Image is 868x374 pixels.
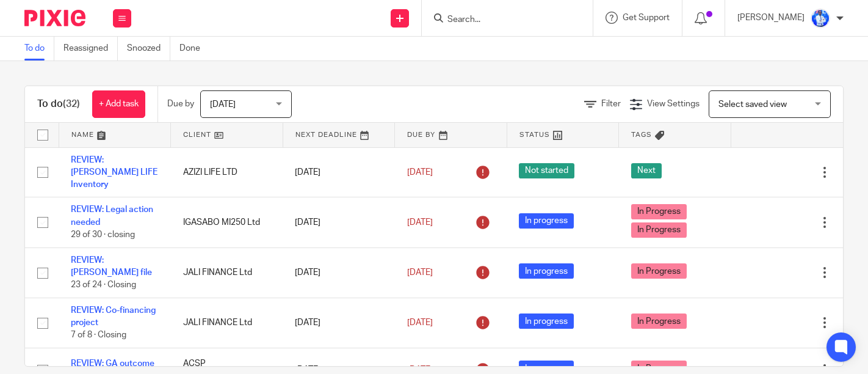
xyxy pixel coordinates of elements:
span: In Progress [631,313,687,329]
td: [DATE] [283,147,395,197]
td: [DATE] [283,197,395,248]
a: Snoozed [127,37,170,61]
td: JALI FINANCE Ltd [171,298,283,348]
img: Pixie [24,10,85,26]
a: To do [24,37,54,61]
span: [DATE] [210,100,236,109]
h1: To do [37,98,80,111]
span: Next [631,163,662,178]
span: Filter [601,100,621,108]
a: Done [179,37,209,61]
span: 7 of 8 · Closing [71,331,126,340]
span: In Progress [631,204,687,219]
span: [DATE] [407,318,433,327]
span: 23 of 24 · Closing [71,281,136,290]
span: In Progress [631,263,687,279]
a: REVIEW: [PERSON_NAME] file [71,256,152,277]
td: [DATE] [283,248,395,298]
span: In progress [519,213,574,229]
a: Reassigned [63,37,118,61]
span: [DATE] [407,365,433,374]
td: IGASABO MI250 Ltd [171,197,283,248]
p: [PERSON_NAME] [737,12,805,24]
a: REVIEW: GA outcome [71,359,154,368]
span: View Settings [647,100,700,108]
td: AZIZI LIFE LTD [171,147,283,197]
a: REVIEW: Co-financing project [71,306,156,327]
a: REVIEW: Legal action needed [71,205,153,226]
span: (32) [63,99,80,109]
span: [DATE] [407,218,433,227]
span: Not started [519,163,574,178]
td: [DATE] [283,298,395,348]
p: Due by [167,98,194,110]
span: 29 of 30 · closing [71,230,135,239]
span: [DATE] [407,168,433,177]
span: In progress [519,313,574,329]
a: REVIEW: [PERSON_NAME] LIFE Inventory [71,156,157,189]
td: JALI FINANCE Ltd [171,248,283,298]
span: Select saved view [718,100,787,109]
span: [DATE] [407,268,433,277]
input: Search [446,15,556,26]
span: In progress [519,263,574,279]
span: Tags [631,131,652,138]
img: WhatsApp%20Image%202022-01-17%20at%2010.26.43%20PM.jpeg [811,9,830,28]
a: + Add task [92,90,145,118]
span: Get Support [623,13,670,22]
span: In Progress [631,222,687,238]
